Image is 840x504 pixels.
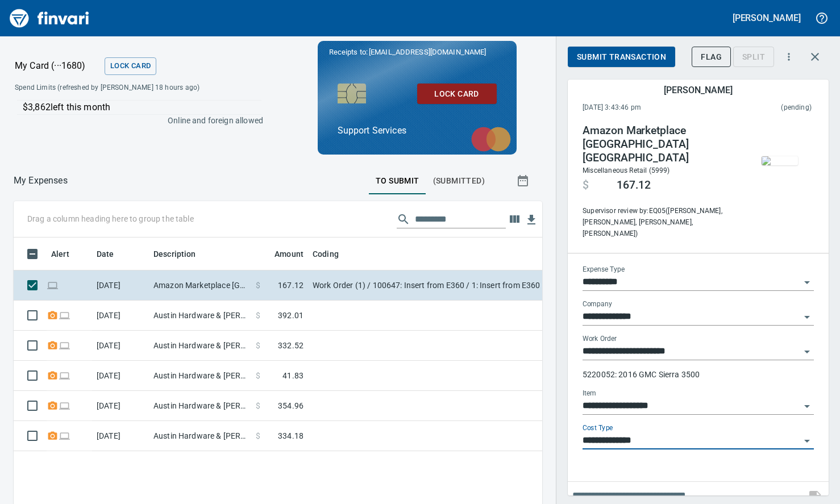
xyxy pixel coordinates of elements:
nav: breadcrumb [14,174,68,188]
p: Support Services [338,124,497,138]
p: Online and foreign allowed [6,115,263,126]
span: Coding [313,247,339,261]
span: Miscellaneous Retail (5999) [583,166,670,174]
p: My Expenses [14,174,68,188]
span: Receipt Required [47,341,59,349]
td: [DATE] [92,421,149,451]
span: Description [153,247,196,261]
span: Date [97,247,129,261]
span: Supervisor review by: EQ05 ([PERSON_NAME], [PERSON_NAME], [PERSON_NAME], [PERSON_NAME]) [583,206,737,240]
span: [DATE] 3:43:46 pm [583,102,711,114]
p: Drag a column heading here to group the table [27,213,194,224]
span: $ [256,340,260,351]
span: 167.12 [278,280,303,291]
span: Online transaction [59,402,70,409]
button: Open [799,344,815,360]
td: Austin Hardware & [PERSON_NAME] Summit [GEOGRAPHIC_DATA] [149,301,251,331]
p: $3,862 left this month [23,101,261,114]
button: Flag [692,47,731,68]
img: Finvari [7,5,92,32]
img: receipts%2Ftapani%2F2025-09-26%2F9mFQdhIF8zLowLGbDphOVZksN8b2__GWEsPuSyUyN03ngmtmIa_thumb.png [762,156,798,165]
button: Lock Card [105,57,156,75]
span: $ [583,178,589,192]
span: Receipt Required [47,402,59,409]
span: Receipt Required [47,311,59,319]
td: [DATE] [92,361,149,391]
span: Online transaction [59,372,70,379]
span: Online transaction [47,281,59,289]
span: Online transaction [59,432,70,439]
h5: [PERSON_NAME] [733,12,801,24]
label: Cost Type [583,424,613,431]
p: Receipts to: [329,47,505,58]
span: Receipt Required [47,372,59,379]
span: 354.96 [278,400,303,411]
span: Spend Limits (refreshed by [PERSON_NAME] 18 hours ago) [15,82,230,94]
span: 392.01 [278,310,303,321]
span: Lock Card [110,60,151,73]
button: Download table [523,211,540,228]
button: Lock Card [417,84,497,105]
span: $ [256,280,260,291]
td: [DATE] [92,391,149,421]
span: 332.52 [278,340,303,351]
button: Open [799,398,815,414]
span: Coding [313,247,354,261]
label: Work Order [583,335,617,342]
td: [DATE] [92,301,149,331]
span: Description [153,247,211,261]
button: Open [799,433,815,449]
button: Close transaction [801,43,829,70]
div: Transaction still pending, cannot split yet. It usually takes 2-3 days for a merchant to settle a... [733,51,774,61]
span: Alert [51,247,69,261]
td: Austin Hardware & [PERSON_NAME] Summit [GEOGRAPHIC_DATA] [149,391,251,421]
span: $ [256,400,260,411]
span: $ [256,430,260,441]
label: Company [583,301,612,307]
button: Submit Transaction [568,47,675,68]
span: Online transaction [59,341,70,349]
span: [EMAIL_ADDRESS][DOMAIN_NAME] [368,47,487,57]
span: Lock Card [426,87,488,101]
span: Date [97,247,114,261]
span: Receipt Required [47,432,59,439]
button: Choose columns to display [506,211,523,228]
td: Austin Hardware & [PERSON_NAME] Summit [GEOGRAPHIC_DATA] [149,421,251,451]
button: [PERSON_NAME] [730,9,804,27]
button: Open [799,309,815,325]
span: Amount [260,247,303,261]
span: To Submit [376,174,419,188]
p: My Card (···1680) [15,59,100,73]
label: Expense Type [583,266,625,273]
span: 167.12 [617,178,651,192]
span: (Submitted) [433,174,485,188]
span: Amount [275,247,303,261]
h4: Amazon Marketplace [GEOGRAPHIC_DATA] [GEOGRAPHIC_DATA] [583,124,737,165]
span: $ [256,310,260,321]
h5: [PERSON_NAME] [664,84,732,96]
td: Austin Hardware & [PERSON_NAME] Summit [GEOGRAPHIC_DATA] [149,361,251,391]
span: 41.83 [282,370,303,381]
span: Alert [51,247,84,261]
img: mastercard.svg [465,121,517,157]
span: Flag [701,50,722,64]
td: [DATE] [92,331,149,361]
p: 5220052: 2016 GMC Sierra 3500 [583,369,814,380]
td: [DATE] [92,270,149,301]
span: 334.18 [278,430,303,441]
td: Amazon Marketplace [GEOGRAPHIC_DATA] [GEOGRAPHIC_DATA] [149,270,251,301]
span: (pending) [711,102,812,114]
td: Work Order (1) / 100647: Insert from E360 / 1: Insert from E360 / 2: Parts/Other [308,270,592,301]
td: Austin Hardware & [PERSON_NAME] Summit [GEOGRAPHIC_DATA] [149,331,251,361]
button: More [776,44,801,69]
span: Submit Transaction [577,50,666,64]
span: Online transaction [59,311,70,319]
span: $ [256,370,260,381]
button: Open [799,274,815,290]
label: Item [583,390,596,397]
